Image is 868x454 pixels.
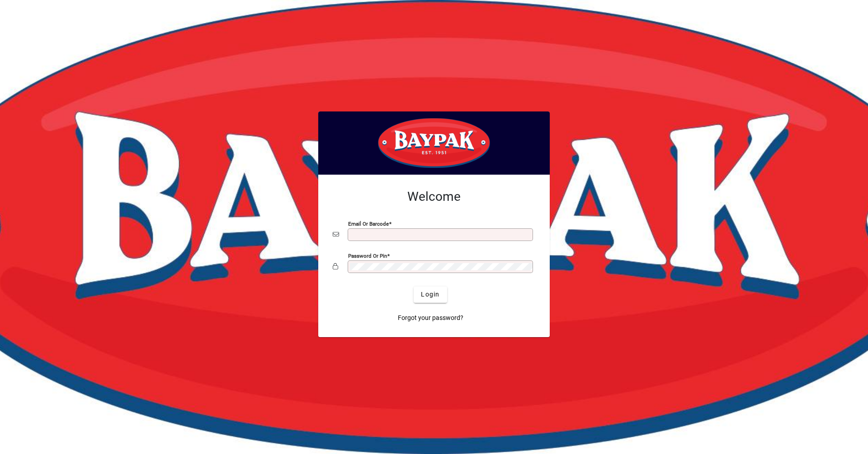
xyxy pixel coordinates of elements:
[394,310,467,326] a: Forgot your password?
[421,290,439,299] span: Login
[414,287,447,303] button: Login
[333,189,535,204] h2: Welcome
[398,313,463,323] span: Forgot your password?
[348,252,387,259] mat-label: Password or Pin
[348,220,389,227] mat-label: Email or Barcode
